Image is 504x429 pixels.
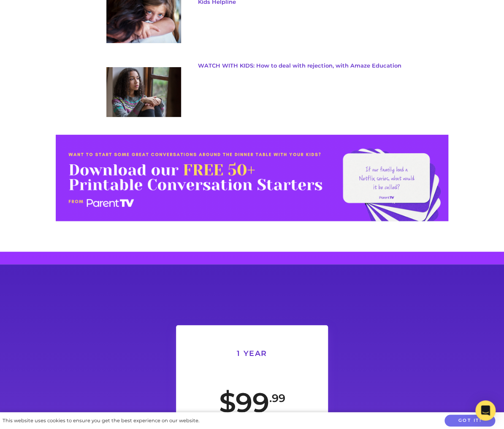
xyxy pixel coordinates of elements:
[106,67,181,117] img: A teenager who appears upset
[475,400,496,421] div: Open Intercom Messenger
[196,350,308,357] h6: 1 Year
[3,416,199,425] div: This website uses cookies to ensure you get the best experience on our website.
[269,391,285,405] sup: .99
[444,415,495,427] button: Got it!
[198,62,401,69] a: WATCH WITH KIDS: How to deal with rejection, with Amaze Education
[56,135,448,221] img: 19af42db-36e6-4211-b2a4-22a3bc3fdfc9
